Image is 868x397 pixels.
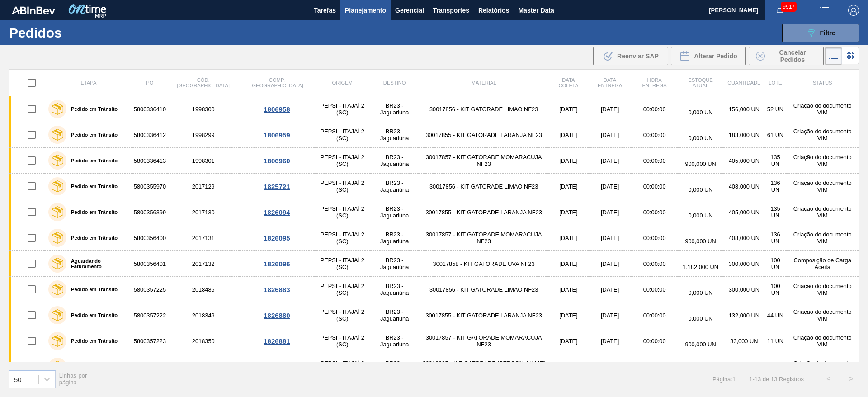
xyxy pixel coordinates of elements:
[132,174,167,199] td: 5800355970
[786,302,859,328] td: Criação do documento VIM
[786,277,859,302] td: Criação do documento VIM
[588,277,632,302] td: [DATE]
[764,199,787,225] td: 135 UN
[685,238,716,245] span: 900,000 UN
[167,148,240,174] td: 1998301
[549,199,588,225] td: [DATE]
[9,225,859,251] a: Pedido em Trânsito58003564002017131PEPSI - ITAJAÍ 2 (SC)BR23 - Jaguariúna30017857 - KIT GATORADE ...
[632,96,677,122] td: 00:00:00
[749,376,804,383] span: 1 - 13 de 13 Registros
[419,122,549,148] td: 30017855 - KIT GATORADE LARANJA NF23
[724,96,764,122] td: 156,000 UN
[9,277,859,302] a: Pedido em Trânsito58003572252018485PEPSI - ITAJAÍ 2 (SC)BR23 - Jaguariúna30017856 - KIT GATORADE ...
[617,52,659,60] span: Reenviar SAP
[724,302,764,328] td: 132,000 UN
[765,4,794,17] button: Notificações
[782,24,859,42] button: Filtro
[12,6,55,14] img: TNhmsLtSVTkK8tSr43FrP2fwEKptu5GPRR3wAAAABJRU5ErkJggg==
[314,277,370,302] td: PEPSI - ITAJAÍ 2 (SC)
[769,49,816,63] span: Cancelar Pedidos
[632,251,677,277] td: 00:00:00
[370,251,419,277] td: BR23 - Jaguariúna
[632,148,677,174] td: 00:00:00
[764,277,787,302] td: 100 UN
[549,174,588,199] td: [DATE]
[241,312,313,319] div: 1826880
[314,174,370,199] td: PEPSI - ITAJAÍ 2 (SC)
[712,376,736,383] span: Página : 1
[786,199,859,225] td: Criação do documento VIM
[848,5,859,16] img: Logout
[632,302,677,328] td: 00:00:00
[9,96,859,122] a: Pedido em Trânsito58003364101998300PEPSI - ITAJAÍ 2 (SC)BR23 - Jaguariúna30017856 - KIT GATORADE ...
[132,251,167,277] td: 5800356401
[549,277,588,302] td: [DATE]
[685,341,716,348] span: 900,000 UN
[764,302,787,328] td: 44 UN
[419,328,549,354] td: 30017857 - KIT GATORADE MOMARACUJA NF23
[370,277,419,302] td: BR23 - Jaguariúna
[9,251,859,277] a: Aguardando Faturamento58003564012017132PEPSI - ITAJAÍ 2 (SC)BR23 - Jaguariúna30017858 - KIT GATOR...
[132,148,167,174] td: 5800336413
[9,174,859,199] a: Pedido em Trânsito58003559702017129PEPSI - ITAJAÍ 2 (SC)BR23 - Jaguariúna30017856 - KIT GATORADE ...
[167,251,240,277] td: 2017132
[59,372,87,386] span: Linhas por página
[9,354,859,380] a: Pedido em Trânsito58003572242018351PEPSI - ITAJAÍ 2 (SC)BR23 - Jaguariúna30019205 - KIT GATORADE ...
[167,199,240,225] td: 2017130
[764,225,787,251] td: 136 UN
[241,286,313,293] div: 1826883
[9,328,859,354] a: Pedido em Trânsito58003572232018350PEPSI - ITAJAÍ 2 (SC)BR23 - Jaguariúna30017857 - KIT GATORADE ...
[9,199,859,225] a: Pedido em Trânsito58003563992017130PEPSI - ITAJAÍ 2 (SC)BR23 - Jaguariúna30017855 - KIT GATORADE ...
[786,251,859,277] td: Composição de Carga Aceita
[345,5,386,16] span: Planejamento
[825,47,842,65] div: Visão em Lista
[419,277,549,302] td: 30017856 - KIT GATORADE LIMAO NF23
[786,225,859,251] td: Criação do documento VIM
[419,225,549,251] td: 30017857 - KIT GATORADE MOMARACUJA NF23
[769,80,782,85] span: Lote
[820,29,836,37] span: Filtro
[558,77,578,88] span: Data coleta
[781,2,797,12] span: 9917
[817,368,840,390] button: <
[689,135,713,142] span: 0,000 UN
[132,328,167,354] td: 5800357223
[132,122,167,148] td: 5800336412
[724,174,764,199] td: 408,000 UN
[241,234,313,242] div: 1826095
[314,251,370,277] td: PEPSI - ITAJAÍ 2 (SC)
[241,337,313,345] div: 1826881
[132,277,167,302] td: 5800357225
[370,225,419,251] td: BR23 - Jaguariúna
[370,174,419,199] td: BR23 - Jaguariúna
[689,289,713,296] span: 0,000 UN
[419,354,549,380] td: 30019205 - KIT GATORADE [PERSON_NAME] BLUE
[724,122,764,148] td: 183,000 UN
[66,258,129,269] label: Aguardando Faturamento
[642,77,667,88] span: Hora Entrega
[549,148,588,174] td: [DATE]
[419,302,549,328] td: 30017855 - KIT GATORADE LARANJA NF23
[314,148,370,174] td: PEPSI - ITAJAÍ 2 (SC)
[241,157,313,165] div: 1806960
[250,77,303,88] span: Comp. [GEOGRAPHIC_DATA]
[395,5,424,16] span: Gerencial
[724,199,764,225] td: 405,000 UN
[370,302,419,328] td: BR23 - Jaguariúna
[332,80,353,85] span: Origem
[588,148,632,174] td: [DATE]
[146,80,153,85] span: PO
[588,96,632,122] td: [DATE]
[724,251,764,277] td: 300,000 UN
[588,251,632,277] td: [DATE]
[632,277,677,302] td: 00:00:00
[588,122,632,148] td: [DATE]
[549,354,588,380] td: [DATE]
[419,148,549,174] td: 30017857 - KIT GATORADE MOMARACUJA NF23
[66,235,118,241] label: Pedido em Trânsito
[370,328,419,354] td: BR23 - Jaguariúna
[167,302,240,328] td: 2018349
[632,225,677,251] td: 00:00:00
[419,96,549,122] td: 30017856 - KIT GATORADE LIMAO NF23
[419,251,549,277] td: 30017858 - KIT GATORADE UVA NF23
